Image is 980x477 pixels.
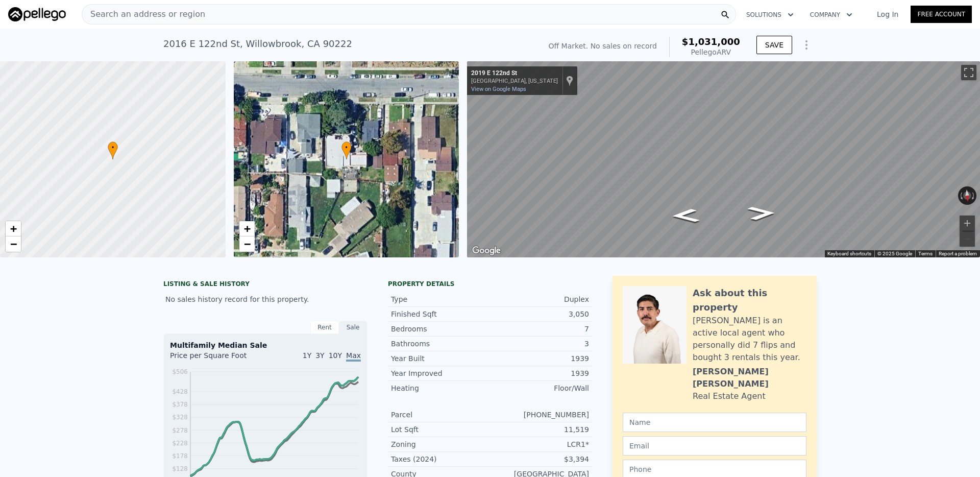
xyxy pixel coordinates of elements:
[490,454,589,464] div: $3,394
[802,6,861,24] button: Company
[6,221,21,236] a: Zoom in
[341,143,352,152] span: •
[566,75,573,86] a: Show location on map
[490,410,589,420] div: [PHONE_NUMBER]
[391,454,490,464] div: Taxes (2024)
[490,383,589,393] div: Floor/Wall
[971,186,977,205] button: Rotate clockwise
[490,353,589,364] div: 1939
[467,61,980,257] div: Map
[163,280,367,290] div: LISTING & SALE HISTORY
[958,186,964,205] button: Rotate counterclockwise
[471,86,526,92] a: View on Google Maps
[391,424,490,435] div: Lot Sqft
[960,231,975,247] button: Zoom out
[911,6,972,23] a: Free Account
[10,237,17,250] span: −
[329,351,342,360] span: 10Y
[310,321,339,334] div: Rent
[391,339,490,349] div: Bathrooms
[693,286,806,315] div: Ask about this property
[796,35,817,55] button: Show Options
[659,205,712,226] path: Go East, E 122nd St
[827,250,871,257] button: Keyboard shortcuts
[346,351,361,362] span: Max
[391,383,490,393] div: Heating
[239,221,255,236] a: Zoom in
[471,78,558,84] div: [GEOGRAPHIC_DATA], [US_STATE]
[693,390,766,402] div: Real Estate Agent
[682,47,740,57] div: Pellego ARV
[391,368,490,378] div: Year Improved
[163,37,352,51] div: 2016 E 122nd St , Willowbrook , CA 90222
[877,251,912,256] span: © 2025 Google
[172,388,188,395] tspan: $428
[756,36,792,54] button: SAVE
[172,401,188,408] tspan: $378
[172,452,188,460] tspan: $178
[391,309,490,319] div: Finished Sqft
[170,340,361,350] div: Multifamily Median Sale
[918,251,933,256] a: Terms (opens in new tab)
[490,368,589,378] div: 1939
[243,222,250,235] span: +
[303,351,311,360] span: 1Y
[315,351,324,360] span: 3Y
[170,350,265,367] div: Price per Square Foot
[108,143,118,152] span: •
[490,339,589,349] div: 3
[490,324,589,334] div: 7
[172,440,188,447] tspan: $228
[391,439,490,449] div: Zoning
[243,237,250,250] span: −
[388,280,592,288] div: Property details
[549,41,657,51] div: Off Market. No sales on record
[163,290,367,308] div: No sales history record for this property.
[172,465,188,472] tspan: $128
[682,36,740,47] span: $1,031,000
[623,436,806,456] input: Email
[391,410,490,420] div: Parcel
[939,251,977,256] a: Report a problem
[8,7,66,21] img: Pellego
[490,424,589,435] div: 11,519
[82,8,205,20] span: Search an address or region
[10,222,17,235] span: +
[471,69,558,78] div: 2019 E 122nd St
[341,141,352,159] div: •
[490,309,589,319] div: 3,050
[6,236,21,252] a: Zoom out
[693,366,806,390] div: [PERSON_NAME] [PERSON_NAME]
[239,236,255,252] a: Zoom out
[470,244,503,257] a: Open this area in Google Maps (opens a new window)
[391,294,490,304] div: Type
[865,9,911,19] a: Log In
[172,368,188,375] tspan: $506
[693,315,806,364] div: [PERSON_NAME] is an active local agent who personally did 7 flips and bought 3 rentals this year.
[960,216,975,231] button: Zoom in
[490,294,589,304] div: Duplex
[391,353,490,364] div: Year Built
[339,321,367,334] div: Sale
[108,141,118,159] div: •
[961,65,976,80] button: Toggle fullscreen view
[623,413,806,432] input: Name
[963,186,972,205] button: Reset the view
[467,61,980,257] div: Street View
[391,324,490,334] div: Bedrooms
[172,414,188,421] tspan: $328
[736,203,788,224] path: Go West, E 122nd St
[738,6,802,24] button: Solutions
[490,439,589,449] div: LCR1*
[172,427,188,434] tspan: $278
[470,244,503,257] img: Google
